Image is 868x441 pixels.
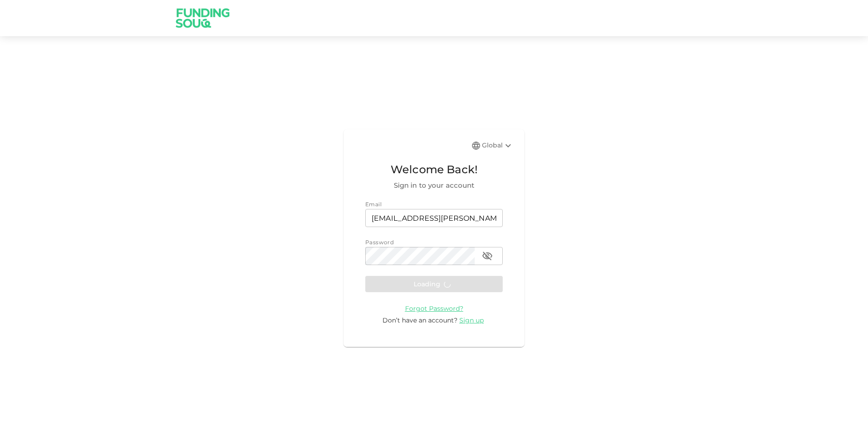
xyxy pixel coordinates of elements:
[459,316,484,324] span: Sign up
[365,161,503,178] span: Welcome Back!
[365,209,503,227] input: email
[365,201,382,208] span: Email
[365,239,394,246] span: Password
[382,316,458,324] span: Don’t have an account?
[405,304,463,313] span: Forgot Password?
[405,304,463,313] a: Forgot Password?
[482,140,514,151] div: Global
[365,180,503,191] span: Sign in to your account
[365,247,475,265] input: password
